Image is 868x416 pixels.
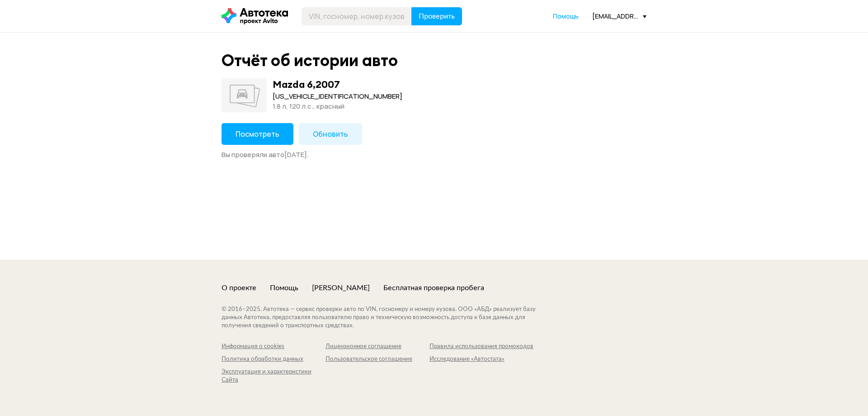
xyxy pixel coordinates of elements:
a: Исследование «Автостата» [429,355,533,363]
div: © 2016– 2025 . Автотека — сервис проверки авто по VIN, госномеру и номеру кузова. ООО «АБД» реали... [222,306,554,330]
a: О проекте [222,283,256,293]
a: Эксплуатация и характеристики Сайта [222,368,325,384]
button: Посмотреть [222,123,293,145]
span: Обновить [313,129,348,139]
div: Отчёт об истории авто [222,51,398,70]
a: Помощь [270,283,298,293]
input: VIN, госномер, номер кузова [302,7,412,25]
button: Обновить [299,123,362,145]
div: Mazda 6 , 2007 [273,78,340,90]
a: [PERSON_NAME] [312,283,370,293]
button: Проверить [411,7,462,25]
div: [EMAIL_ADDRESS][DOMAIN_NAME] [592,12,646,20]
a: Помощь [553,12,579,21]
a: Пользовательское соглашение [325,355,429,363]
a: Политика обработки данных [222,355,325,363]
div: [US_VEHICLE_IDENTIFICATION_NUMBER] [273,91,402,101]
span: Посмотреть [236,129,279,139]
a: Лицензионное соглашение [325,343,429,351]
a: Бесплатная проверка пробега [383,283,484,293]
a: Правила использования промокодов [429,343,533,351]
span: Проверить [419,13,455,20]
div: 1.8 л, 120 л.c., красный [273,101,402,111]
a: Информация о cookies [222,343,325,351]
div: Вы проверяли авто [DATE] . [222,150,646,159]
